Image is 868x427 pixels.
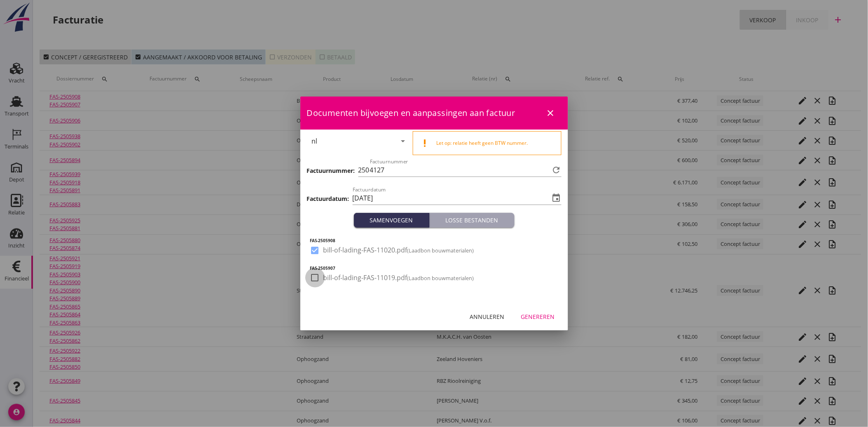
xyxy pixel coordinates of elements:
h3: Factuurdatum: [307,194,349,203]
div: Losse bestanden [433,216,511,224]
h3: Factuurnummer: [307,166,355,175]
h5: FAS-2505907 [310,265,558,271]
i: close [546,108,556,118]
input: Factuurdatum [353,191,550,205]
i: event [552,193,562,203]
button: Losse bestanden [430,213,515,228]
h5: FAS-2505908 [310,238,558,244]
input: Factuurnummer [370,163,550,177]
i: priority_high [420,138,430,148]
span: bill-of-lading-FAS-11019.pdf [323,274,474,282]
small: (Laadbon bouwmaterialen) [407,247,474,254]
i: refresh [552,165,562,175]
div: nl [312,137,318,145]
span: 250 [358,165,370,175]
div: Genereren [521,312,555,321]
div: Samenvoegen [357,216,426,224]
span: bill-of-lading-FAS-11020.pdf [323,246,474,255]
div: Documenten bijvoegen en aanpassingen aan factuur [300,97,568,130]
small: (Laadbon bouwmaterialen) [407,274,474,282]
button: Samenvoegen [354,213,430,228]
button: Annuleren [463,309,511,324]
div: Annuleren [470,312,505,321]
div: Let op: relatie heeft geen BTW nummer. [436,139,554,147]
i: arrow_drop_down [398,136,408,146]
button: Genereren [515,309,562,324]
